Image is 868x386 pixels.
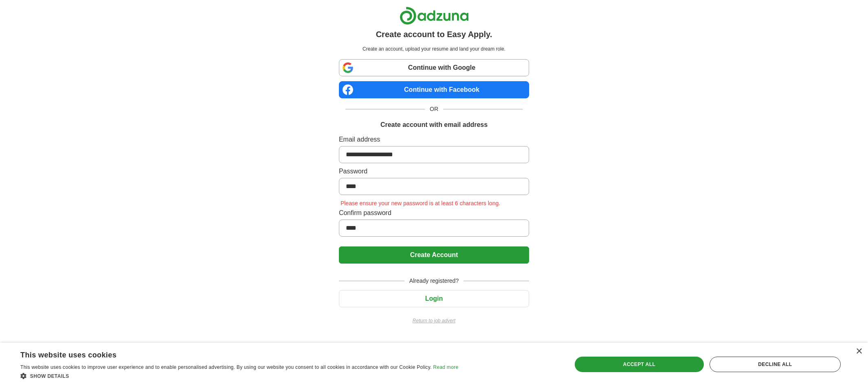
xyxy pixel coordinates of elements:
[339,290,529,307] button: Login
[376,28,492,40] h1: Create account to Easy Apply.
[339,246,529,264] button: Create Account
[20,364,432,370] span: This website uses cookies to improve user experience and to enable personalised advertising. By u...
[339,200,502,206] span: Please ensure your new password is at least 6 characters long.
[380,120,488,130] h1: Create account with email address
[856,348,862,355] div: Close
[341,45,527,53] p: Create an account, upload your resume and land your dream role.
[339,166,529,176] label: Password
[433,364,458,370] a: Read more, opens a new window
[575,357,704,372] div: Accept all
[339,317,529,324] a: Return to job advert
[339,135,529,144] label: Email address
[20,372,458,380] div: Show details
[339,208,529,218] label: Confirm password
[339,81,529,98] a: Continue with Facebook
[339,295,529,302] a: Login
[404,277,464,285] span: Already registered?
[710,357,841,372] div: Decline all
[400,7,469,25] img: Adzuna logo
[20,348,438,360] div: This website uses cookies
[30,373,69,379] span: Show details
[339,59,529,76] a: Continue with Google
[425,105,443,113] span: OR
